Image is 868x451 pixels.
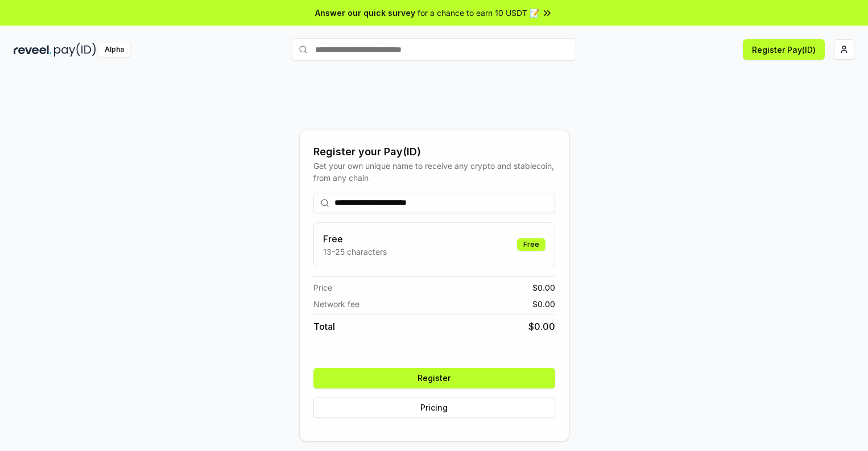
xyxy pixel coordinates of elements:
[54,43,96,57] img: pay_id
[323,246,387,258] p: 13-25 characters
[313,398,555,418] button: Pricing
[418,7,539,19] span: for a chance to earn 10 USDT 📝
[98,43,130,57] div: Alpha
[315,7,415,19] span: Answer our quick survey
[743,39,825,60] button: Register Pay(ID)
[313,160,555,184] div: Get your own unique name to receive any crypto and stablecoin, from any chain
[323,232,387,246] h3: Free
[532,282,555,293] span: $ 0.00
[313,282,332,293] span: Price
[313,298,359,310] span: Network fee
[313,368,555,388] button: Register
[532,298,555,310] span: $ 0.00
[528,320,555,333] span: $ 0.00
[517,238,545,251] div: Free
[14,43,52,57] img: reveel_dark
[313,144,555,160] div: Register your Pay(ID)
[313,320,335,333] span: Total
